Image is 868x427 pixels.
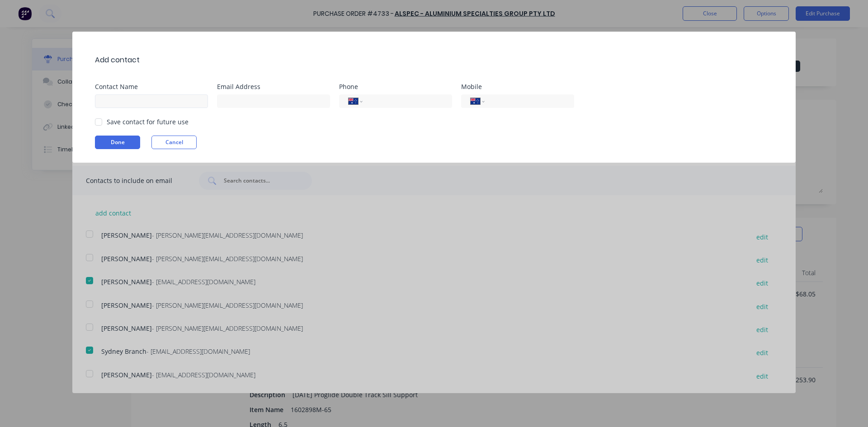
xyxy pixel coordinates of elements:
[95,84,217,90] div: Contact Name
[95,55,140,66] div: Add contact
[95,136,140,149] button: Done
[339,84,461,90] div: Phone
[217,84,339,90] div: Email Address
[461,84,583,90] div: Mobile
[151,136,197,149] button: Cancel
[107,117,189,127] div: Save contact for future use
